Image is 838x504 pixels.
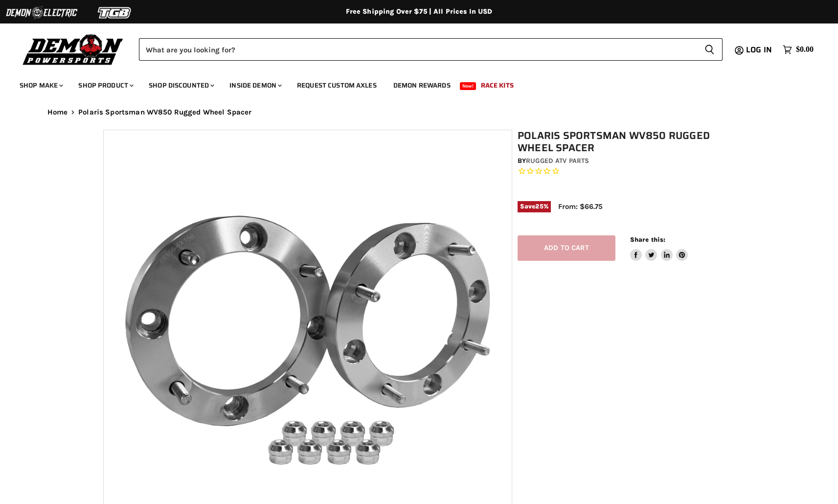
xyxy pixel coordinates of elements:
a: Rugged ATV Parts [526,157,589,165]
input: Search [139,38,697,61]
span: Save % [518,201,551,212]
button: Search [697,38,723,61]
a: Race Kits [474,75,521,95]
span: Rated 0.0 out of 5 stars 0 reviews [518,166,741,177]
a: Home [47,108,68,116]
img: Demon Electric Logo 2 [5,3,78,22]
span: From: $66.75 [558,202,603,211]
a: $0.00 [778,43,818,57]
form: Product [139,38,723,61]
a: Shop Product [71,75,139,95]
nav: Breadcrumbs [28,108,811,116]
a: Log in [742,46,778,54]
span: $0.00 [796,45,814,54]
a: Inside Demon [222,75,288,95]
a: Request Custom Axles [290,75,384,95]
span: Log in [746,44,772,56]
img: Demon Powersports [20,32,127,67]
a: Demon Rewards [386,75,458,95]
aside: Share this: [630,235,688,261]
div: Free Shipping Over $75 | All Prices In USD [28,7,811,16]
span: Polaris Sportsman WV850 Rugged Wheel Spacer [78,108,251,116]
div: by [518,156,741,166]
a: Shop Make [12,75,69,95]
span: 25 [535,203,543,210]
a: Shop Discounted [141,75,220,95]
h1: Polaris Sportsman WV850 Rugged Wheel Spacer [518,130,741,154]
span: Share this: [630,236,665,243]
img: TGB Logo 2 [78,3,152,22]
ul: Main menu [12,71,811,95]
span: New! [460,82,476,90]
